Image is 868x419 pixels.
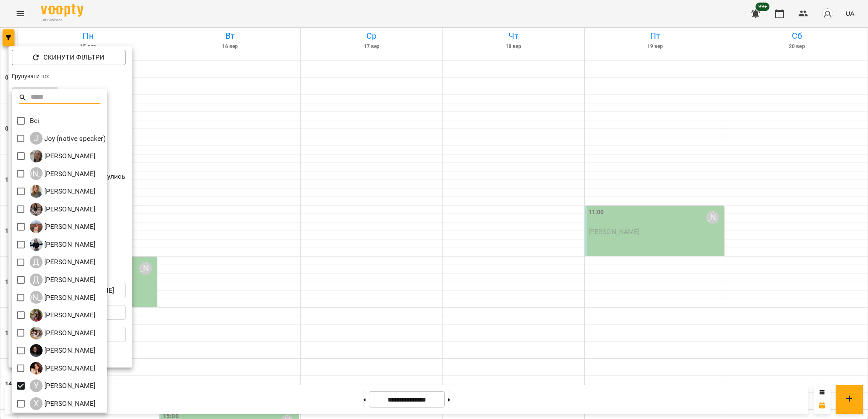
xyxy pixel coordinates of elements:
p: [PERSON_NAME] [43,293,96,303]
a: [PERSON_NAME] [PERSON_NAME] [30,167,96,180]
a: J Joy (native speaker) [30,132,106,145]
div: Анастасія Покрасьон [30,185,96,198]
p: [PERSON_NAME] [43,345,96,356]
p: [PERSON_NAME] [43,239,96,250]
p: [PERSON_NAME] [43,275,96,285]
p: [PERSON_NAME] [43,381,96,391]
p: [PERSON_NAME] [43,257,96,267]
div: Уляна Винничук [30,379,96,392]
img: М [30,327,43,339]
a: У [PERSON_NAME] [30,379,96,392]
img: О [30,362,43,375]
div: Анна Піскун [30,220,96,233]
div: Joy (native speaker) [30,132,106,145]
div: Христина Шурін [30,397,96,410]
p: [PERSON_NAME] [43,169,96,179]
img: В [30,238,43,251]
div: Х [30,397,43,410]
div: Марія Сідельнікова [30,327,96,339]
div: Каріна Калашник [30,291,96,304]
a: [PERSON_NAME] [PERSON_NAME] [30,291,96,304]
p: Всі [30,116,39,126]
a: А [PERSON_NAME] [30,185,96,198]
div: [PERSON_NAME] [30,291,43,304]
div: Аліна Городецька [30,167,96,180]
p: Joy (native speaker) [43,134,106,144]
p: [PERSON_NAME] [43,186,96,197]
img: А [30,185,43,198]
p: [PERSON_NAME] [43,399,96,409]
a: В [PERSON_NAME] [30,238,96,251]
a: А [PERSON_NAME] [30,203,96,216]
p: [PERSON_NAME] [43,204,96,214]
a: Д [PERSON_NAME] [30,256,96,268]
div: Євгенія Тютюнникова [30,150,96,162]
img: А [30,220,43,233]
p: [PERSON_NAME] [43,310,96,320]
a: Н [PERSON_NAME] [30,344,96,357]
p: [PERSON_NAME] [43,328,96,338]
img: А [30,203,43,216]
div: Даша Суворова [30,256,96,268]
p: [PERSON_NAME] [43,151,96,161]
div: Вікторія Мошура [30,238,96,251]
div: Діана Тонг [30,274,96,286]
div: Оксана Мошовська [30,362,96,375]
p: [PERSON_NAME] [43,363,96,373]
a: О [PERSON_NAME] [30,362,96,375]
div: У [30,379,43,392]
div: Д [30,274,43,286]
a: А [PERSON_NAME] [30,220,96,233]
img: К [30,309,43,322]
p: [PERSON_NAME] [43,222,96,232]
a: М [PERSON_NAME] [30,327,96,339]
a: Д [PERSON_NAME] [30,274,96,286]
div: Д [30,256,43,268]
a: Є [PERSON_NAME] [30,150,96,162]
div: Катя Силенко [30,309,96,322]
div: J [30,132,43,145]
img: Н [30,344,43,357]
div: Анастасія Скорина [30,203,96,216]
div: Наталія Кобель [30,344,96,357]
img: Є [30,150,43,162]
div: [PERSON_NAME] [30,167,43,180]
a: Х [PERSON_NAME] [30,397,96,410]
a: К [PERSON_NAME] [30,309,96,322]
